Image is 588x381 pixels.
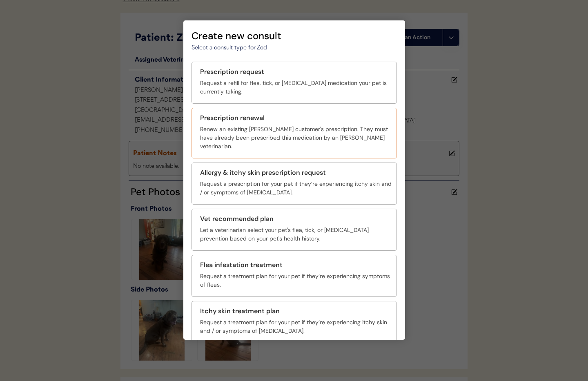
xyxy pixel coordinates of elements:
[200,113,265,123] div: Prescription renewal
[200,272,392,289] div: Request a treatment plan for your pet if they’re experiencing symptoms of fleas.
[200,67,264,77] div: Prescription request
[200,79,392,96] div: Request a refill for flea, tick, or [MEDICAL_DATA] medication your pet is currently taking.
[200,125,392,151] div: Renew an existing [PERSON_NAME] customer's prescription. They must have already been prescribed t...
[200,318,392,335] div: Request a treatment plan for your pet if they’re experiencing itchy skin and / or symptoms of [ME...
[200,180,392,197] div: Request a prescription for your pet if they’re experiencing itchy skin and / or symptoms of [MEDI...
[192,29,385,43] div: Create new consult
[192,43,397,53] div: Select a consult type for Zod
[200,168,326,178] div: Allergy & itchy skin prescription request
[200,214,274,224] div: Vet recommended plan
[200,226,392,243] div: Let a veterinarian select your pet's flea, tick, or [MEDICAL_DATA] prevention based on your pet's...
[200,306,280,316] div: Itchy skin treatment plan
[200,260,283,270] div: Flea infestation treatment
